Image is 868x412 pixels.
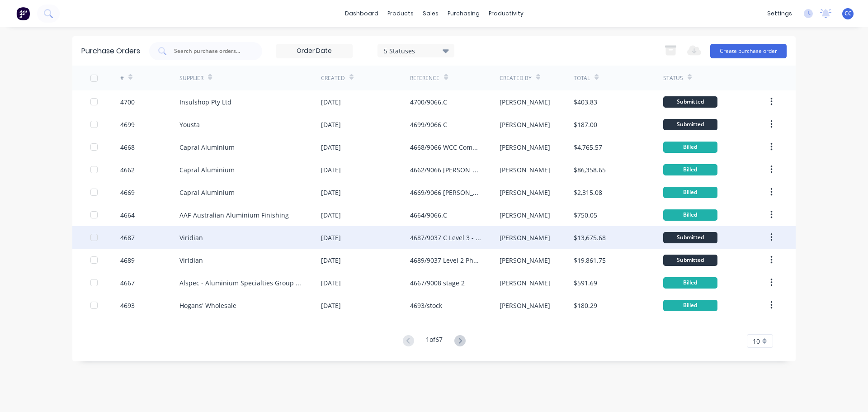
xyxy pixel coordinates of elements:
div: Alspec - Aluminium Specialties Group Pty Ltd [179,278,303,288]
div: 5 Statuses [384,46,448,55]
div: 4689 [120,256,135,265]
div: [DATE] [321,278,341,288]
div: [PERSON_NAME] [500,210,550,220]
div: Reference [410,74,439,82]
div: [PERSON_NAME] [500,278,550,288]
div: 4699/9066 C [410,120,447,129]
div: [PERSON_NAME] [500,97,550,107]
div: 4668 [120,142,135,152]
div: [DATE] [321,142,341,152]
div: 4693/stock [410,301,442,310]
div: 4700 [120,97,135,107]
div: [PERSON_NAME] [500,188,550,197]
div: 4662 [120,165,135,175]
div: $403.83 [574,97,597,107]
div: 4699 [120,120,135,129]
div: 4689/9037 Level 2 Phase 1 [410,256,481,265]
div: [DATE] [321,165,341,175]
div: purchasing [443,7,484,20]
div: Submitted [663,255,717,266]
div: [PERSON_NAME] [500,301,550,310]
div: [PERSON_NAME] [500,120,550,129]
div: 4667/9008 stage 2 [410,278,465,288]
div: 4687/9037 C Level 3 - Phase 1 [410,233,481,242]
div: Viridian [179,233,203,242]
div: Submitted [663,232,717,243]
div: [DATE] [321,233,341,242]
div: [DATE] [321,188,341,197]
div: sales [418,7,443,20]
div: Billed [663,277,717,289]
div: Hogans' Wholesale [179,301,236,310]
div: 4693 [120,301,135,310]
div: Capral Aluminium [179,165,235,175]
div: Viridian [179,256,203,265]
div: products [383,7,418,20]
div: [DATE] [321,120,341,129]
div: [DATE] [321,256,341,265]
div: Created [321,74,345,82]
div: Total [574,74,590,82]
div: 4668/9066 WCC Components phase 1 [410,142,481,152]
div: [PERSON_NAME] [500,256,550,265]
div: Created By [500,74,532,82]
span: 10 [753,336,760,346]
div: $13,675.68 [574,233,606,242]
div: Billed [663,209,717,221]
div: $4,765.57 [574,142,602,152]
div: [DATE] [321,210,341,220]
div: [PERSON_NAME] [500,142,550,152]
div: $19,861.75 [574,256,606,265]
div: [PERSON_NAME] [500,165,550,175]
div: Yousta [179,120,200,129]
div: Capral Aluminium [179,142,235,152]
div: [DATE] [321,301,341,310]
img: Factory [16,7,30,20]
div: Billed [663,142,717,153]
div: Billed [663,164,717,175]
div: Purchase Orders [81,46,140,57]
div: 4667 [120,278,135,288]
div: Insulshop Pty Ltd [179,97,231,107]
div: [PERSON_NAME] [500,233,550,242]
div: 4687 [120,233,135,242]
div: $86,358.65 [574,165,606,175]
a: dashboard [340,7,383,20]
div: Capral Aluminium [179,188,235,197]
div: 4662/9066 [PERSON_NAME].C [410,165,481,175]
div: Status [663,74,683,82]
div: Supplier [179,74,203,82]
div: [DATE] [321,97,341,107]
div: Billed [663,187,717,198]
div: Billed [663,300,717,311]
div: 1 of 67 [426,335,443,348]
div: $180.29 [574,301,597,310]
input: Search purchase orders... [173,47,248,56]
div: # [120,74,124,82]
div: 4669/9066 [PERSON_NAME].C [410,188,481,197]
span: CC [844,9,852,18]
div: productivity [484,7,528,20]
div: 4700/9066.C [410,97,447,107]
div: $750.05 [574,210,597,220]
button: Create purchase order [710,44,787,58]
div: 4664/9066.C [410,210,447,220]
div: $2,315.08 [574,188,602,197]
div: 4669 [120,188,135,197]
div: settings [763,7,797,20]
div: AAF-Australian Aluminium Finishing [179,210,289,220]
div: Submitted [663,119,717,130]
div: Submitted [663,96,717,108]
div: $187.00 [574,120,597,129]
div: 4664 [120,210,135,220]
div: $591.69 [574,278,597,288]
input: Order Date [276,44,352,58]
